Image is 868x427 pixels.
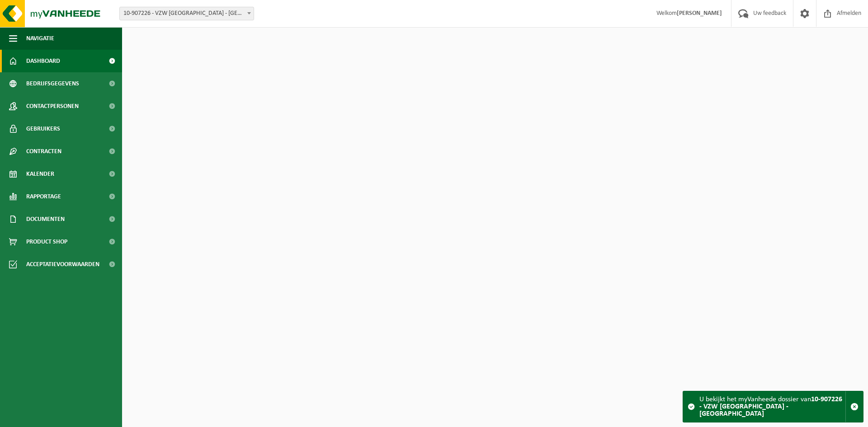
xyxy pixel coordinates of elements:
span: 10-907226 - VZW SINT-LIEVENSPOORT - GENT [120,7,254,20]
span: Navigatie [26,27,54,50]
span: Product Shop [26,230,67,253]
span: Documenten [26,208,65,230]
span: Contracten [26,140,61,163]
span: Bedrijfsgegevens [26,72,79,95]
span: Rapportage [26,185,61,208]
strong: [PERSON_NAME] [677,10,722,17]
span: Dashboard [26,50,60,72]
span: 10-907226 - VZW SINT-LIEVENSPOORT - GENT [119,7,254,20]
span: Kalender [26,163,54,185]
span: Contactpersonen [26,95,79,117]
div: U bekijkt het myVanheede dossier van [699,391,845,422]
span: Gebruikers [26,117,60,140]
span: Acceptatievoorwaarden [26,253,99,276]
strong: 10-907226 - VZW [GEOGRAPHIC_DATA] - [GEOGRAPHIC_DATA] [699,396,842,418]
